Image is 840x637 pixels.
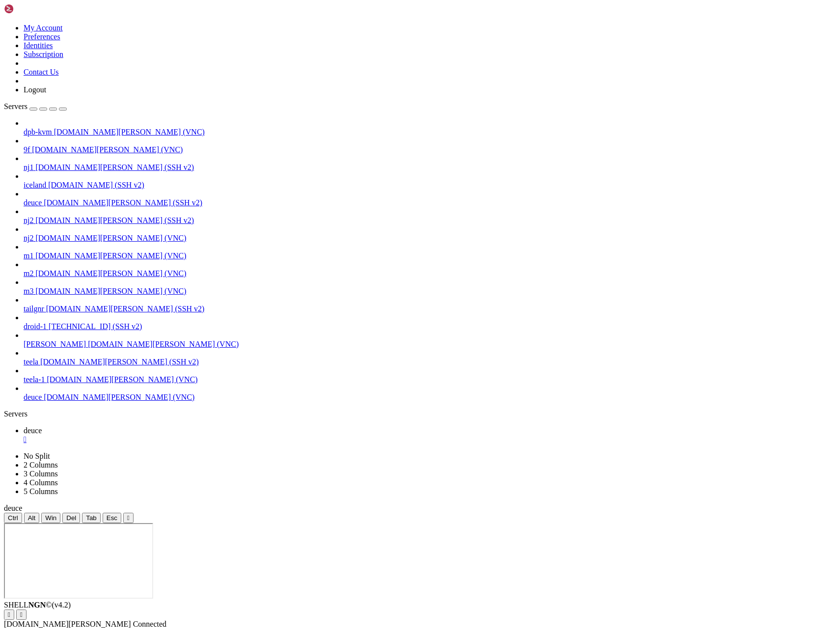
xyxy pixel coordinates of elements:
span: 4.2.0 [52,601,71,609]
li: m1 [DOMAIN_NAME][PERSON_NAME] (VNC) [24,243,836,260]
span: [DOMAIN_NAME][PERSON_NAME] (SSH v2) [44,198,202,207]
div:  [20,611,23,618]
span: [DOMAIN_NAME][PERSON_NAME] (VNC) [35,251,186,260]
span: m1 [24,251,33,260]
span: Esc [107,514,117,522]
li: m3 [DOMAIN_NAME][PERSON_NAME] (VNC) [24,278,836,296]
a: teela [DOMAIN_NAME][PERSON_NAME] (SSH v2) [24,358,836,366]
b: NGN [28,601,46,609]
button:  [123,513,134,523]
span: [TECHNICAL_ID] (SSH v2) [49,322,142,331]
a: m1 [DOMAIN_NAME][PERSON_NAME] (VNC) [24,251,836,260]
a: nj2 [DOMAIN_NAME][PERSON_NAME] (SSH v2) [24,216,836,225]
a: No Split [24,452,50,460]
span: iceland [24,181,46,189]
img: Shellngn [4,4,60,14]
button: Tab [82,513,101,523]
button: Del [62,513,80,523]
span: m3 [24,287,33,295]
span: [DOMAIN_NAME][PERSON_NAME] (VNC) [88,340,239,348]
span: nj1 [24,163,33,171]
span: [DOMAIN_NAME][PERSON_NAME] (VNC) [44,393,194,401]
button: Alt [24,513,40,523]
span: [PERSON_NAME] [24,340,86,348]
span: [DOMAIN_NAME][PERSON_NAME] (VNC) [35,269,186,277]
span: m2 [24,269,33,277]
li: teela-1 [DOMAIN_NAME][PERSON_NAME] (VNC) [24,366,836,384]
span: [DOMAIN_NAME][PERSON_NAME] [4,620,131,628]
li: dpb-kvm [DOMAIN_NAME][PERSON_NAME] (VNC) [24,119,836,137]
span: tailgnr [24,305,44,313]
li: tailgnr [DOMAIN_NAME][PERSON_NAME] (SSH v2) [24,296,836,313]
span: [DOMAIN_NAME][PERSON_NAME] (VNC) [54,128,205,136]
a: tailgnr [DOMAIN_NAME][PERSON_NAME] (SSH v2) [24,305,836,313]
li: nj2 [DOMAIN_NAME][PERSON_NAME] (VNC) [24,225,836,243]
a: Servers [4,102,67,111]
a: Identities [24,41,53,50]
span: [DOMAIN_NAME][PERSON_NAME] (VNC) [32,145,183,154]
button:  [4,609,14,620]
a: m3 [DOMAIN_NAME][PERSON_NAME] (VNC) [24,287,836,296]
li: m2 [DOMAIN_NAME][PERSON_NAME] (VNC) [24,260,836,278]
span: [DOMAIN_NAME][PERSON_NAME] (SSH v2) [35,163,194,171]
span: Del [66,514,76,522]
span: deuce [24,198,42,207]
span: [DOMAIN_NAME][PERSON_NAME] (SSH v2) [40,358,199,366]
a: nj1 [DOMAIN_NAME][PERSON_NAME] (SSH v2) [24,163,836,172]
span: Connected [133,620,166,628]
span: deuce [24,426,42,435]
a: droid-1 [TECHNICAL_ID] (SSH v2) [24,322,836,331]
a: Logout [24,85,46,94]
span: [DOMAIN_NAME][PERSON_NAME] (VNC) [47,375,198,384]
span: Servers [4,102,27,111]
span: [DOMAIN_NAME] (SSH v2) [48,181,144,189]
a: nj2 [DOMAIN_NAME][PERSON_NAME] (VNC) [24,234,836,243]
li: 9f [DOMAIN_NAME][PERSON_NAME] (VNC) [24,137,836,154]
div: Servers [4,410,836,418]
a: teela-1 [DOMAIN_NAME][PERSON_NAME] (VNC) [24,375,836,384]
span: nj2 [24,234,33,242]
span: Ctrl [8,514,18,522]
span: [DOMAIN_NAME][PERSON_NAME] (VNC) [35,234,186,242]
a: deuce [DOMAIN_NAME][PERSON_NAME] (SSH v2) [24,198,836,207]
a: 5 Columns [24,487,58,496]
li: iceland [DOMAIN_NAME] (SSH v2) [24,172,836,190]
li: deuce [DOMAIN_NAME][PERSON_NAME] (VNC) [24,384,836,402]
a: iceland [DOMAIN_NAME] (SSH v2) [24,181,836,190]
span: deuce [24,393,42,401]
span: Tab [86,514,97,522]
button:  [16,609,27,620]
div:  [8,611,10,618]
span: [DOMAIN_NAME][PERSON_NAME] (SSH v2) [35,216,194,224]
li: nj1 [DOMAIN_NAME][PERSON_NAME] (SSH v2) [24,154,836,172]
a: m2 [DOMAIN_NAME][PERSON_NAME] (VNC) [24,269,836,278]
span: nj2 [24,216,33,224]
a: Contact Us [24,68,59,76]
a: deuce [24,426,836,444]
a:  [24,435,836,444]
a: My Account [24,24,63,32]
a: Preferences [24,32,60,41]
a: Subscription [24,50,63,58]
a: 4 Columns [24,478,58,487]
div:  [127,514,130,522]
span: SHELL © [4,601,71,609]
span: deuce [4,504,22,512]
span: 9f [24,145,30,154]
span: [DOMAIN_NAME][PERSON_NAME] (SSH v2) [46,305,205,313]
span: dpb-kvm [24,128,52,136]
a: dpb-kvm [DOMAIN_NAME][PERSON_NAME] (VNC) [24,128,836,137]
li: droid-1 [TECHNICAL_ID] (SSH v2) [24,313,836,331]
li: nj2 [DOMAIN_NAME][PERSON_NAME] (SSH v2) [24,207,836,225]
li: teela [DOMAIN_NAME][PERSON_NAME] (SSH v2) [24,349,836,366]
a: 3 Columns [24,470,58,478]
span: [DOMAIN_NAME][PERSON_NAME] (VNC) [35,287,186,295]
li: [PERSON_NAME] [DOMAIN_NAME][PERSON_NAME] (VNC) [24,331,836,349]
a: 9f [DOMAIN_NAME][PERSON_NAME] (VNC) [24,145,836,154]
button: Esc [103,513,121,523]
span: droid-1 [24,322,47,331]
a: 2 Columns [24,461,58,469]
button: Ctrl [4,513,22,523]
span: teela-1 [24,375,45,384]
